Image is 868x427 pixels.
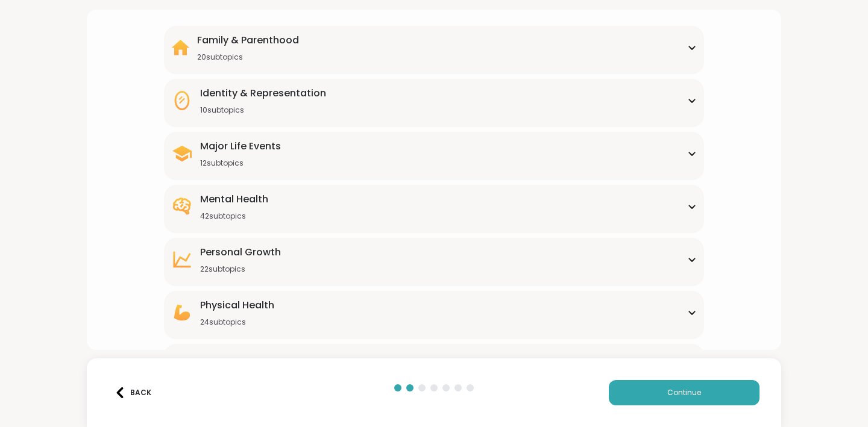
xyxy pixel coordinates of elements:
button: Continue [609,380,759,405]
div: Identity & Representation [200,86,326,101]
div: Mental Health [200,192,268,207]
div: 10 subtopics [200,105,326,115]
div: Physical Health [200,298,274,313]
div: Family & Parenthood [197,33,299,48]
span: Continue [667,387,701,398]
div: 20 subtopics [197,52,299,62]
div: 42 subtopics [200,211,268,221]
div: Major Life Events [200,139,281,154]
button: Back [108,380,157,405]
div: 22 subtopics [200,264,281,274]
div: 24 subtopics [200,317,274,327]
div: Personal Growth [200,245,281,260]
div: 12 subtopics [200,158,281,168]
div: Back [115,387,151,398]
